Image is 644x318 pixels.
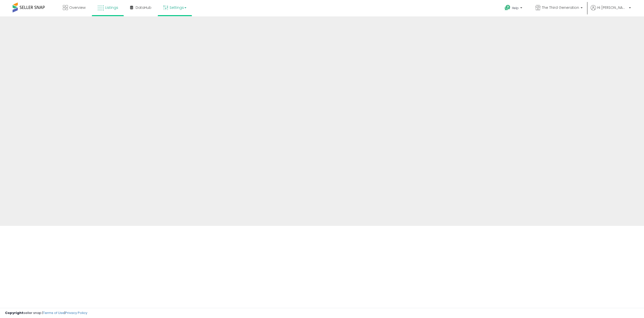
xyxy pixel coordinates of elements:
i: Get Help [504,5,511,11]
span: Hi [PERSON_NAME] [597,5,627,10]
span: DataHub [136,5,151,10]
span: Listings [105,5,118,10]
a: Hi [PERSON_NAME] [591,5,631,16]
span: Overview [69,5,86,10]
span: Help [512,6,519,10]
span: The Third Generation [542,5,579,10]
a: Help [501,1,527,16]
